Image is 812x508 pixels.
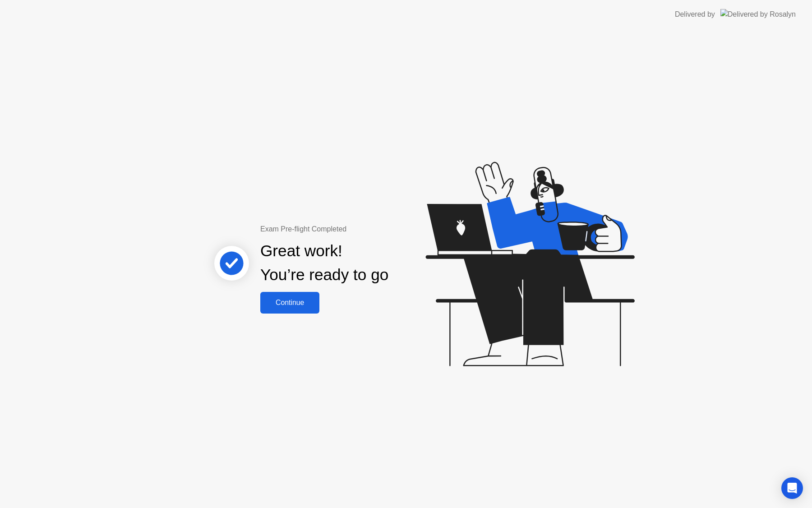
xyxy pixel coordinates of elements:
div: Delivered by [675,9,715,20]
div: Continue [263,299,317,307]
button: Continue [260,292,319,314]
div: Great work! You’re ready to go [260,239,388,287]
div: Exam Pre-flight Completed [260,224,447,235]
div: Open Intercom Messenger [781,477,803,499]
img: Delivered by Rosalyn [720,9,796,19]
